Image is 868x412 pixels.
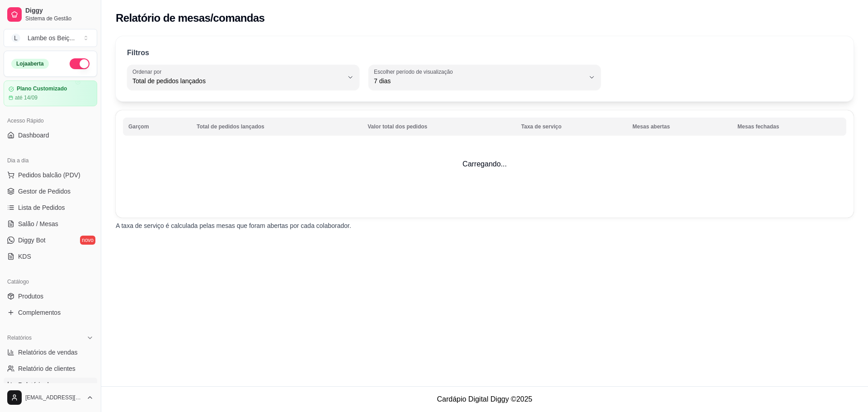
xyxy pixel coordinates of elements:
[4,4,97,25] a: DiggySistema de Gestão
[18,203,65,212] span: Lista de Pedidos
[4,184,97,199] a: Gestor de Pedidos
[4,275,97,289] div: Catálogo
[116,11,264,25] h2: Relatório de mesas/comandas
[11,33,20,43] span: L
[18,252,31,261] span: KDS
[18,187,71,196] span: Gestor de Pedidos
[4,168,97,182] button: Pedidos balcão (PDV)
[18,170,80,180] span: Pedidos balcão (PDV)
[4,289,97,303] a: Produtos
[127,65,359,90] button: Ordenar porTotal de pedidos lançados
[25,15,94,22] span: Sistema de Gestão
[4,81,97,106] a: Plano Customizadoaté 14/09
[11,59,49,69] div: Loja aberta
[18,236,46,245] span: Diggy Bot
[4,378,97,392] a: Relatório de mesas
[4,249,97,264] a: KDS
[15,94,38,101] article: até 14/09
[4,128,97,142] a: Dashboard
[127,47,149,58] p: Filtros
[18,292,43,301] span: Produtos
[18,219,58,228] span: Salão / Mesas
[28,33,75,43] div: Lambe os Beiç ...
[18,131,49,140] span: Dashboard
[17,85,67,92] article: Plano Customizado
[25,7,94,15] span: Diggy
[374,68,456,76] label: Escolher período de visualização
[25,394,83,401] span: [EMAIL_ADDRESS][DOMAIN_NAME]
[70,58,90,69] button: Alterar Status
[4,153,97,168] div: Dia a dia
[4,200,97,215] a: Lista de Pedidos
[374,76,585,85] span: 7 dias
[116,221,854,230] p: A taxa de serviço é calculada pelas mesas que foram abertas por cada colaborador.
[18,364,75,373] span: Relatório de clientes
[116,110,854,218] td: Carregando...
[18,348,78,357] span: Relatórios de vendas
[101,386,868,412] footer: Cardápio Digital Diggy © 2025
[4,305,97,320] a: Complementos
[4,114,97,128] div: Acesso Rápido
[4,361,97,376] a: Relatório de clientes
[368,65,601,90] button: Escolher período de visualização7 dias
[4,233,97,247] a: Diggy Botnovo
[18,308,61,317] span: Complementos
[4,387,97,408] button: [EMAIL_ADDRESS][DOMAIN_NAME]
[7,334,32,341] span: Relatórios
[132,76,343,85] span: Total de pedidos lançados
[18,380,73,389] span: Relatório de mesas
[4,217,97,231] a: Salão / Mesas
[4,29,97,47] button: Select a team
[4,345,97,360] a: Relatórios de vendas
[132,68,165,76] label: Ordenar por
